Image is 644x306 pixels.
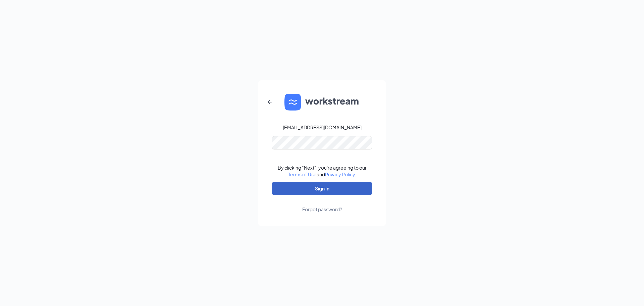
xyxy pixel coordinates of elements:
[266,98,274,106] svg: ArrowLeftNew
[302,195,342,213] a: Forgot password?
[302,206,342,213] div: Forgot password?
[288,171,317,177] a: Terms of Use
[278,164,367,178] div: By clicking "Next", you're agreeing to our and .
[284,94,360,111] img: WS logo and Workstream text
[325,171,355,177] a: Privacy Policy
[272,182,372,195] button: Sign In
[262,94,278,110] button: ArrowLeftNew
[283,124,362,131] div: [EMAIL_ADDRESS][DOMAIN_NAME]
